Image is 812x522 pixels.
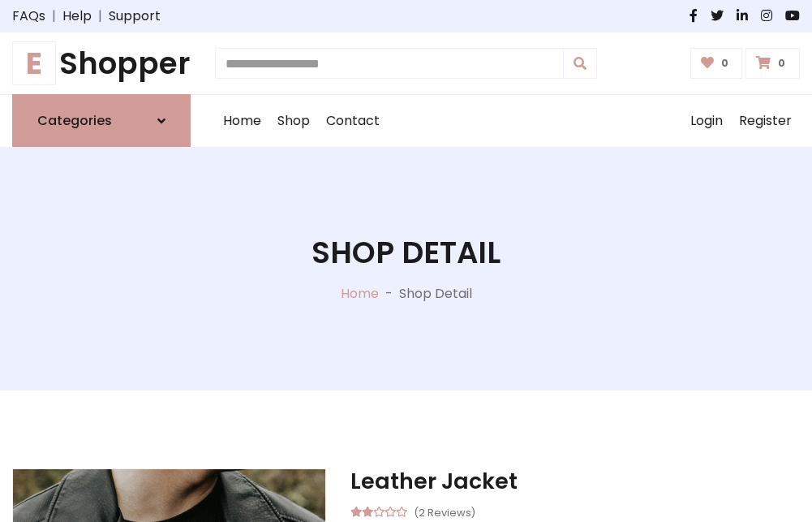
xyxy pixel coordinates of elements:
[37,113,112,128] h6: Categories
[341,284,379,303] a: Home
[62,6,92,26] a: Help
[682,95,731,147] a: Login
[45,6,62,26] span: |
[690,48,743,79] a: 0
[717,56,733,71] span: 0
[12,94,191,147] a: Categories
[215,95,269,147] a: Home
[12,41,56,85] span: E
[318,95,388,147] a: Contact
[731,95,800,147] a: Register
[399,284,472,304] p: Shop Detail
[311,235,501,270] h1: Shop Detail
[774,56,789,71] span: 0
[12,45,191,81] a: EShopper
[414,502,475,521] small: (2 Reviews)
[350,468,800,494] h3: Leather Jacket
[12,6,45,26] a: FAQs
[109,6,161,26] a: Support
[745,48,800,79] a: 0
[92,6,109,26] span: |
[379,284,399,304] p: -
[269,95,318,147] a: Shop
[12,45,191,81] h1: Shopper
